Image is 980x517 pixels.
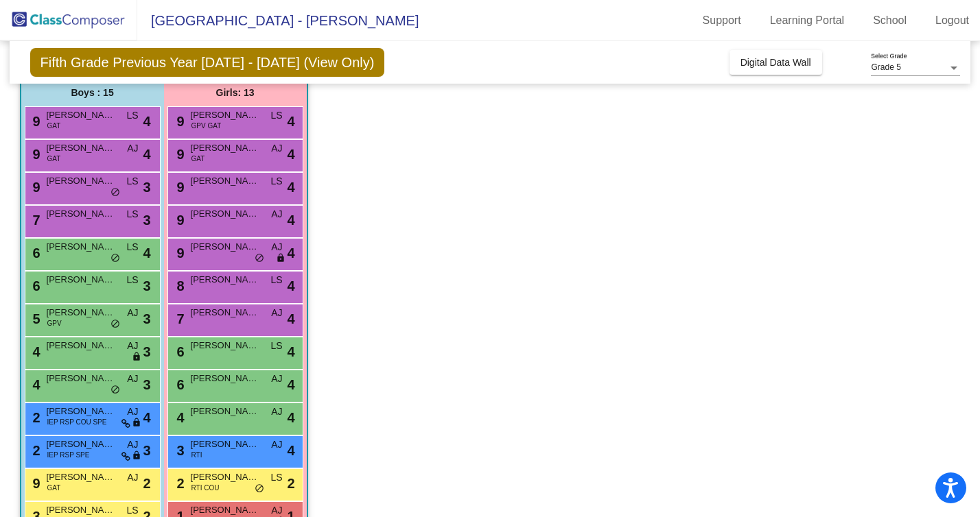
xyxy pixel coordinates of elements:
[143,243,150,263] span: 4
[174,344,185,359] span: 6
[143,407,150,428] span: 4
[30,443,40,458] span: 2
[862,10,918,32] a: School
[127,405,138,419] span: AJ
[47,483,61,493] span: GAT
[255,483,264,494] span: do_not_disturb_alt
[143,309,150,329] span: 3
[255,253,264,264] span: do_not_disturb_alt
[174,147,185,162] span: 9
[174,114,185,129] span: 9
[191,207,259,221] span: [PERSON_NAME]
[110,253,120,264] span: do_not_disturb_alt
[270,108,282,123] span: LS
[47,503,115,517] span: [PERSON_NAME]
[127,141,138,156] span: AJ
[174,278,185,293] span: 8
[47,306,115,320] span: [PERSON_NAME]
[191,306,259,320] span: [PERSON_NAME]
[191,372,259,385] span: [PERSON_NAME]
[191,405,259,418] span: [PERSON_NAME]
[47,437,115,451] span: [PERSON_NAME]
[174,443,185,458] span: 3
[143,144,150,165] span: 4
[191,470,259,484] span: [PERSON_NAME]
[174,476,185,491] span: 2
[287,210,294,230] span: 4
[127,339,138,353] span: AJ
[287,243,294,263] span: 4
[270,470,282,485] span: LS
[730,50,822,75] button: Digital Data Wall
[759,10,856,32] a: Learning Portal
[287,144,294,165] span: 4
[174,245,185,261] span: 9
[143,111,150,132] span: 4
[143,276,150,296] span: 3
[47,450,90,460] span: IEP RSP SPE
[174,213,185,228] span: 9
[191,108,259,122] span: [PERSON_NAME]
[174,410,185,425] span: 4
[191,339,259,352] span: [PERSON_NAME]
[287,276,294,296] span: 4
[271,437,282,452] span: AJ
[47,207,115,221] span: [PERSON_NAME]
[126,207,138,221] span: LS
[924,10,980,32] a: Logout
[47,121,61,131] span: GAT
[30,114,40,129] span: 9
[30,213,40,228] span: 7
[47,240,115,254] span: [PERSON_NAME]
[47,372,115,385] span: [PERSON_NAME]
[127,470,138,485] span: AJ
[127,306,138,320] span: AJ
[287,309,294,329] span: 4
[271,372,282,386] span: AJ
[270,174,282,189] span: LS
[287,374,294,395] span: 4
[47,318,62,328] span: GPV
[127,437,138,452] span: AJ
[191,121,222,131] span: GPV GAT
[191,483,220,493] span: RTI COU
[132,450,141,461] span: lock
[271,306,282,320] span: AJ
[191,240,259,254] span: [PERSON_NAME]
[126,174,138,189] span: LS
[47,273,115,287] span: [PERSON_NAME]
[740,57,811,68] span: Digital Data Wall
[30,410,40,425] span: 2
[110,385,120,396] span: do_not_disturb_alt
[47,174,115,188] span: [PERSON_NAME]
[164,79,307,106] div: Girls: 13
[287,407,294,428] span: 4
[47,417,107,427] span: IEP RSP COU SPE
[132,418,141,429] span: lock
[191,154,205,164] span: GAT
[47,108,115,122] span: [PERSON_NAME]
[47,470,115,484] span: [PERSON_NAME]
[30,48,385,77] span: Fifth Grade Previous Year [DATE] - [DATE] (View Only)
[47,141,115,155] span: [PERSON_NAME]
[30,245,40,261] span: 6
[30,476,40,491] span: 9
[276,253,285,264] span: lock
[191,273,259,287] span: [PERSON_NAME]
[30,278,40,293] span: 6
[871,62,900,72] span: Grade 5
[30,147,40,162] span: 9
[47,154,61,164] span: GAT
[132,352,141,363] span: lock
[271,207,282,221] span: AJ
[191,174,259,188] span: [PERSON_NAME]
[270,273,282,287] span: LS
[30,377,40,392] span: 4
[271,141,282,156] span: AJ
[21,79,164,106] div: Boys : 15
[287,341,294,362] span: 4
[30,344,40,359] span: 4
[137,10,419,32] span: [GEOGRAPHIC_DATA] - [PERSON_NAME]
[191,437,259,451] span: [PERSON_NAME]
[126,273,138,287] span: LS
